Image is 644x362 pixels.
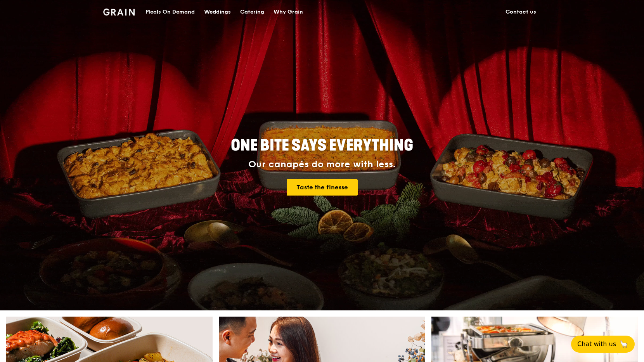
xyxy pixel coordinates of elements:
[199,0,235,24] a: Weddings
[577,339,616,349] span: Chat with us
[145,0,195,24] div: Meals On Demand
[287,179,358,196] a: Taste the finesse
[619,339,628,349] span: 🦙
[204,0,231,24] div: Weddings
[269,0,308,24] a: Why Grain
[182,159,462,170] div: Our canapés do more with less.
[231,136,413,155] span: ONE BITE SAYS EVERYTHING
[501,0,541,24] a: Contact us
[240,0,264,24] div: Catering
[571,336,635,353] button: Chat with us🦙
[235,0,269,24] a: Catering
[274,0,303,24] div: Why Grain
[103,9,135,16] img: Grain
